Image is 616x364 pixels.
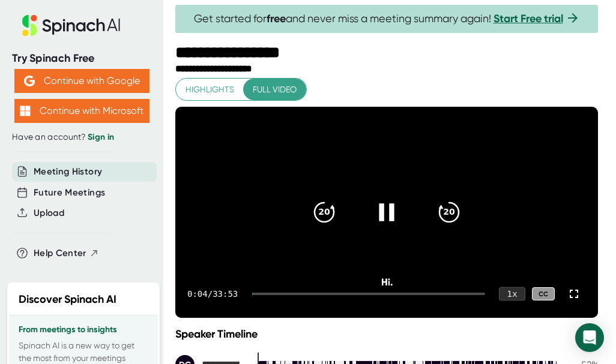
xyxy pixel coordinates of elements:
a: Start Free trial [494,12,563,25]
button: Continue with Microsoft [14,99,149,123]
b: free [267,12,286,25]
button: Full video [243,79,306,101]
a: Sign in [88,132,114,142]
span: Help Center [34,246,86,260]
div: 1 x [499,287,525,301]
button: Highlights [176,79,244,101]
h2: Discover Spinach AI [19,291,116,308]
div: Have an account? [12,132,151,143]
h3: From meetings to insights [19,325,148,335]
button: Help Center [34,246,99,260]
div: Speaker Timeline [175,327,598,341]
button: Future Meetings [34,186,105,200]
div: Hi. [217,276,555,288]
div: Try Spinach Free [12,52,151,65]
span: Full video [253,82,297,97]
div: CC [532,287,555,301]
button: Upload [34,206,64,220]
button: Meeting History [34,165,102,179]
button: Continue with Google [14,69,149,93]
div: Open Intercom Messenger [575,323,604,352]
span: Highlights [186,82,234,97]
span: Get started for and never miss a meeting summary again! [194,12,580,26]
div: 0:04 / 33:53 [187,289,238,299]
img: Aehbyd4JwY73AAAAAElFTkSuQmCC [24,76,35,86]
